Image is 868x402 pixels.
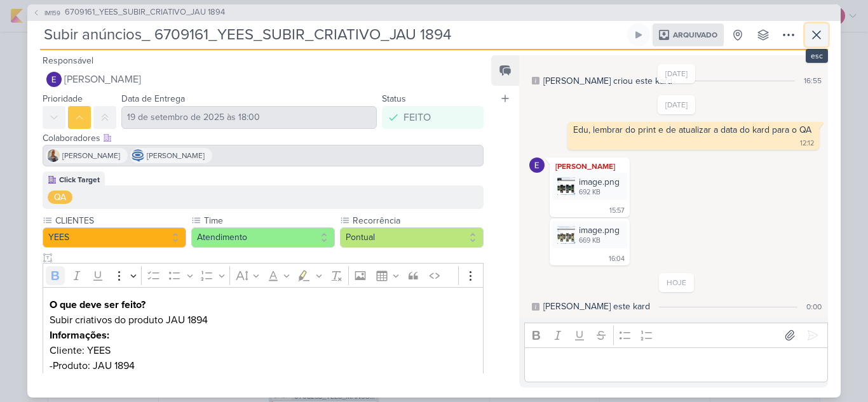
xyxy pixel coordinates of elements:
[543,74,672,88] div: [PERSON_NAME] criou este kard
[552,173,627,200] div: image.png
[524,323,828,347] div: Editor toolbar
[43,93,83,104] label: Prioridade
[806,49,828,63] div: esc
[132,149,144,162] img: Caroline Traven De Andrade
[43,263,484,288] div: Editor toolbar
[524,347,828,382] div: Editor editing area: main
[529,157,545,173] img: Eduardo Quaresma
[50,358,477,373] p: -Produto: JAU 1894
[64,72,141,87] span: [PERSON_NAME]
[54,191,66,204] div: QA
[634,30,644,40] div: Ligar relógio
[59,174,100,185] div: Click Target
[351,214,484,227] label: Recorrência
[579,187,620,198] div: 692 KB
[54,214,186,227] label: CLIENTES
[43,227,186,248] button: YEES
[62,150,120,161] span: [PERSON_NAME]
[32,6,225,19] button: IM159 6709161_YEES_SUBIR_CRIATIVO_JAU 1894
[121,106,377,129] input: Select a date
[800,138,814,149] div: 12:12
[804,75,822,86] div: 16:55
[46,72,62,87] img: Eduardo Quaresma
[543,300,650,313] div: [PERSON_NAME] este kard
[147,150,205,161] span: [PERSON_NAME]
[557,226,575,244] img: mWxwTtckVkZRt1l6DV3aLtdIkaacbaKUOtYlAGCi.png
[382,106,484,129] button: FEITO
[552,160,627,173] div: [PERSON_NAME]
[43,55,93,66] label: Responsável
[203,214,335,227] label: Time
[40,23,625,46] input: Kard Sem Título
[552,221,627,248] div: image.png
[43,131,484,145] div: Colaboradores
[609,254,625,264] div: 16:04
[121,93,185,104] label: Data de Entrega
[43,8,62,18] span: IM159
[673,31,717,39] span: Arquivado
[579,236,620,246] div: 669 KB
[50,329,109,342] strong: Informações:
[557,177,575,195] img: uOqFpv63mnmWkXekLdeafkPgqhyF8PLrFuA3gnIH.png
[65,6,225,19] span: 6709161_YEES_SUBIR_CRIATIVO_JAU 1894
[579,175,620,189] div: image.png
[573,124,811,135] div: Edu, lembrar do print e de atualizar a data do kard para o QA
[806,301,822,312] div: 0:00
[579,224,620,237] div: image.png
[609,206,625,216] div: 15:57
[191,227,335,248] button: Atendimento
[47,149,60,162] img: Iara Santos
[653,23,724,46] div: Arquivado
[340,227,484,248] button: Pontual
[50,312,477,328] p: Subir criativos do produto JAU 1894
[403,110,431,125] div: FEITO
[43,68,484,91] button: [PERSON_NAME]
[50,343,477,358] p: Cliente: YEES
[50,298,146,311] strong: O que deve ser feito?
[382,93,406,104] label: Status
